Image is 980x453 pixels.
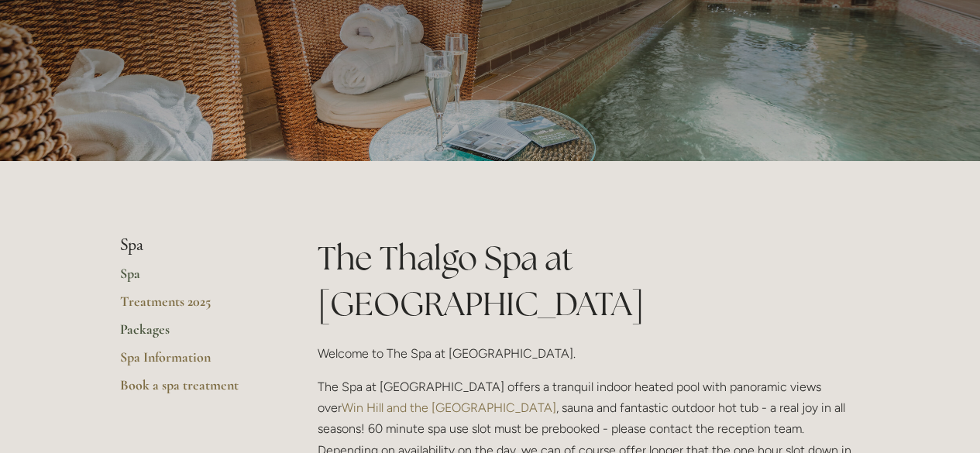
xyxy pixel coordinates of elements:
[120,293,268,321] a: Treatments 2025
[318,343,861,364] p: Welcome to The Spa at [GEOGRAPHIC_DATA].
[318,235,861,327] h1: The Thalgo Spa at [GEOGRAPHIC_DATA]
[120,321,268,348] a: Packages
[120,348,268,376] a: Spa Information
[120,265,268,293] a: Spa
[342,400,556,415] a: Win Hill and the [GEOGRAPHIC_DATA]
[120,376,268,404] a: Book a spa treatment
[120,235,268,256] li: Spa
